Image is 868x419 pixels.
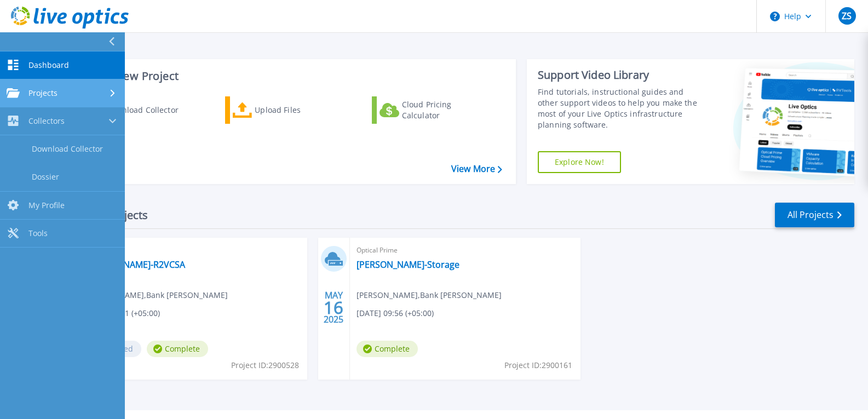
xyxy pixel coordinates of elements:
a: Download Collector [78,96,200,124]
div: Download Collector [106,99,193,121]
span: [PERSON_NAME] , Bank [PERSON_NAME] [357,289,502,301]
div: Upload Files [255,99,342,121]
span: Tools [28,228,48,238]
span: [DATE] 09:56 (+05:00) [357,307,434,319]
div: MAY 2025 [323,288,344,328]
div: Cloud Pricing Calculator [402,99,490,121]
a: Explore Now! [538,151,621,173]
span: Project ID: 2900161 [504,359,572,371]
span: 16 [324,303,343,312]
span: Complete [357,341,418,357]
a: Upload Files [225,96,347,124]
span: My Profile [28,200,65,210]
span: Optical Prime [83,244,301,256]
a: View More [451,164,502,174]
span: ZS [842,12,852,20]
span: Dashboard [28,60,69,70]
span: Optical Prime [357,244,574,256]
span: [PERSON_NAME] , Bank [PERSON_NAME] [83,289,228,301]
span: Collectors [28,116,65,126]
div: Support Video Library [538,68,703,82]
a: All Projects [775,203,854,227]
a: Cloud Pricing Calculator [372,96,494,124]
h3: Start a New Project [78,70,502,82]
span: Projects [28,88,58,98]
span: Project ID: 2900528 [231,359,299,371]
span: Complete [147,341,208,357]
a: [PERSON_NAME]-R2VCSA [83,259,185,270]
div: Find tutorials, instructional guides and other support videos to help you make the most of your L... [538,87,703,130]
a: [PERSON_NAME]-Storage [357,259,459,270]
